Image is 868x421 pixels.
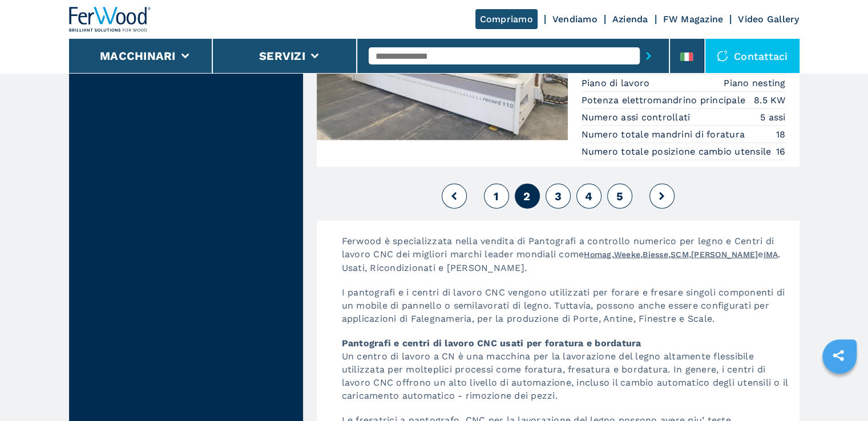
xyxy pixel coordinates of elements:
p: Numero totale mandrini di foratura [582,128,748,141]
a: IMA [764,250,778,259]
button: Servizi [259,49,305,63]
em: Piano nesting [724,76,785,90]
strong: Pantografi e centri di lavoro CNC usati per foratura e bordatura [342,338,641,349]
p: Numero totale posizione cambio utensile [582,145,774,158]
span: 5 [616,189,623,203]
p: Un centro di lavoro a CN è una macchina per la lavorazione del legno altamente flessibile utilizz... [330,337,800,414]
span: 3 [554,189,561,203]
em: 16 [776,145,786,158]
button: 5 [607,184,632,209]
a: FW Magazine [663,14,724,25]
span: 2 [523,189,530,203]
a: Compriamo [475,9,538,29]
div: Contattaci [705,39,800,73]
button: 1 [484,184,509,209]
p: Piano di lavoro [582,77,653,90]
span: 1 [494,189,499,203]
em: 8.5 KW [754,94,786,107]
a: Biesse [643,250,668,259]
a: Homag [584,250,611,259]
a: Vendiamo [552,14,597,25]
a: Azienda [612,14,648,25]
a: sharethis [824,341,853,370]
p: Numero assi controllati [582,111,693,124]
a: Weeke [614,250,640,259]
a: SCM [671,250,689,259]
em: 5 assi [760,111,786,124]
button: submit-button [640,43,657,69]
iframe: Chat [819,370,859,412]
button: 4 [576,184,601,209]
p: Ferwood è specializzata nella vendita di Pantografi a controllo numerico per legno e Centri di la... [330,234,800,286]
img: Ferwood [69,7,151,32]
em: 18 [776,128,786,141]
a: Video Gallery [738,14,799,25]
span: 4 [585,189,592,203]
a: [PERSON_NAME] [691,250,758,259]
p: I pantografi e i centri di lavoro CNC vengono utilizzati per forare e fresare singoli componenti ... [330,286,800,337]
p: Potenza elettromandrino principale [582,94,749,107]
button: 2 [515,184,540,209]
button: 3 [546,184,571,209]
button: Macchinari [100,49,176,63]
img: Contattaci [717,50,728,62]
